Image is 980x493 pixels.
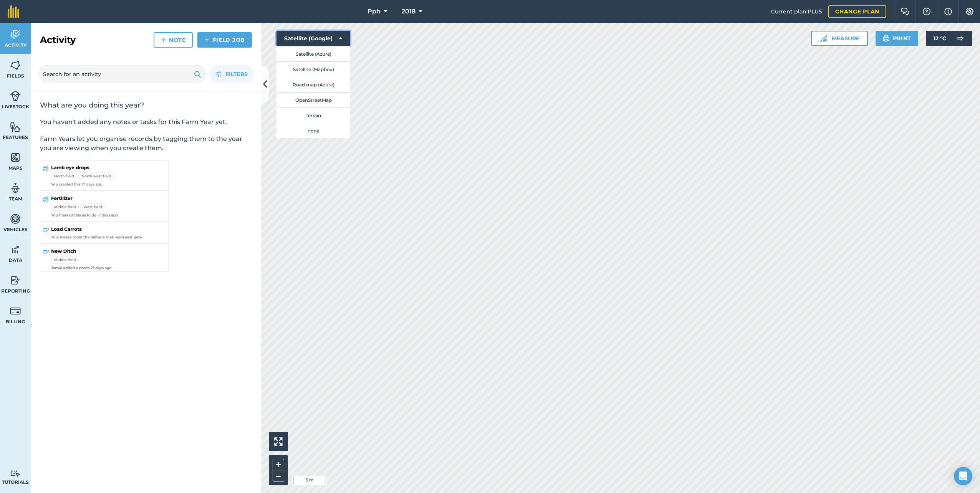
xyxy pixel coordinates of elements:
[10,305,21,317] img: svg+xml;base64,PD94bWwgdmVyc2lvbj0iMS4wIiBlbmNvZGluZz0idXRmLTgiPz4KPCEtLSBHZW5lcmF0b3I6IEFkb2JlIE...
[10,152,21,163] img: svg+xml;base64,PHN2ZyB4bWxucz0iaHR0cDovL3d3dy53My5vcmcvMjAwMC9zdmciIHdpZHRoPSI1NiIgaGVpZ2h0PSI2MC...
[952,31,968,46] img: svg+xml;base64,PD94bWwgdmVyc2lvbj0iMS4wIiBlbmNvZGluZz0idXRmLTgiPz4KPCEtLSBHZW5lcmF0b3I6IEFkb2JlIE...
[8,5,19,18] img: fieldmargin Logo
[922,8,931,15] img: A question mark icon
[273,459,284,470] button: +
[965,8,974,15] img: A cog icon
[161,35,166,45] img: svg+xml;base64,PHN2ZyB4bWxucz0iaHR0cDovL3d3dy53My5vcmcvMjAwMC9zdmciIHdpZHRoPSIxNCIgaGVpZ2h0PSIyNC...
[10,121,21,132] img: svg+xml;base64,PHN2ZyB4bWxucz0iaHR0cDovL3d3dy53My5vcmcvMjAwMC9zdmciIHdpZHRoPSI1NiIgaGVpZ2h0PSI2MC...
[204,35,210,45] img: svg+xml;base64,PHN2ZyB4bWxucz0iaHR0cDovL3d3dy53My5vcmcvMjAwMC9zdmciIHdpZHRoPSIxNCIgaGVpZ2h0PSIyNC...
[882,34,890,43] img: svg+xml;base64,PHN2ZyB4bWxucz0iaHR0cDovL3d3dy53My5vcmcvMjAwMC9zdmciIHdpZHRoPSIxOSIgaGVpZ2h0PSIyNC...
[954,467,972,485] div: Open Intercom Messenger
[276,77,350,92] button: Road map (Azure)
[901,8,910,15] img: Two speech bubbles overlapping with the left bubble in the forefront
[771,7,822,16] span: Current plan : PLUS
[944,7,952,16] img: svg+xml;base64,PHN2ZyB4bWxucz0iaHR0cDovL3d3dy53My5vcmcvMjAwMC9zdmciIHdpZHRoPSIxNyIgaGVpZ2h0PSIxNy...
[225,70,248,78] span: Filters
[10,29,21,40] img: svg+xml;base64,PD94bWwgdmVyc2lvbj0iMS4wIiBlbmNvZGluZz0idXRmLTgiPz4KPCEtLSBHZW5lcmF0b3I6IEFkb2JlIE...
[828,5,886,18] a: Change plan
[819,35,827,42] img: Ruler icon
[926,31,972,46] button: 12 °C
[40,101,252,110] h2: What are you doing this year?
[154,32,193,48] a: Note
[276,108,350,123] button: Terrain
[276,31,350,46] button: Satellite (Google)
[194,69,201,79] img: svg+xml;base64,PHN2ZyB4bWxucz0iaHR0cDovL3d3dy53My5vcmcvMjAwMC9zdmciIHdpZHRoPSIxOSIgaGVpZ2h0PSIyNC...
[276,61,350,77] button: Satellite (Mapbox)
[276,92,350,108] button: OpenStreetMap
[40,134,252,153] p: Farm Years let you organise records by tagging them to the year you are viewing when you create t...
[274,437,283,446] img: Four arrows, one pointing top left, one top right, one bottom right and the last bottom left
[402,7,416,16] span: 2018
[811,31,868,46] button: Measure
[367,7,381,16] span: Pph
[10,213,21,225] img: svg+xml;base64,PD94bWwgdmVyc2lvbj0iMS4wIiBlbmNvZGluZz0idXRmLTgiPz4KPCEtLSBHZW5lcmF0b3I6IEFkb2JlIE...
[10,182,21,194] img: svg+xml;base64,PD94bWwgdmVyc2lvbj0iMS4wIiBlbmNvZGluZz0idXRmLTgiPz4KPCEtLSBHZW5lcmF0b3I6IEFkb2JlIE...
[38,65,206,83] input: Search for an activity
[10,275,21,286] img: svg+xml;base64,PD94bWwgdmVyc2lvbj0iMS4wIiBlbmNvZGluZz0idXRmLTgiPz4KPCEtLSBHZW5lcmF0b3I6IEFkb2JlIE...
[10,60,21,71] img: svg+xml;base64,PHN2ZyB4bWxucz0iaHR0cDovL3d3dy53My5vcmcvMjAwMC9zdmciIHdpZHRoPSI1NiIgaGVpZ2h0PSI2MC...
[210,65,253,83] button: Filters
[276,123,350,138] button: none
[40,117,252,127] p: You haven't added any notes or tasks for this Farm Year yet.
[273,470,284,481] button: –
[197,32,252,48] a: Field Job
[10,244,21,255] img: svg+xml;base64,PD94bWwgdmVyc2lvbj0iMS4wIiBlbmNvZGluZz0idXRmLTgiPz4KPCEtLSBHZW5lcmF0b3I6IEFkb2JlIE...
[40,34,76,46] h2: Activity
[876,31,919,46] button: Print
[10,90,21,102] img: svg+xml;base64,PD94bWwgdmVyc2lvbj0iMS4wIiBlbmNvZGluZz0idXRmLTgiPz4KPCEtLSBHZW5lcmF0b3I6IEFkb2JlIE...
[10,470,21,477] img: svg+xml;base64,PD94bWwgdmVyc2lvbj0iMS4wIiBlbmNvZGluZz0idXRmLTgiPz4KPCEtLSBHZW5lcmF0b3I6IEFkb2JlIE...
[276,46,350,61] button: Satellite (Azure)
[934,31,946,46] span: 12 ° C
